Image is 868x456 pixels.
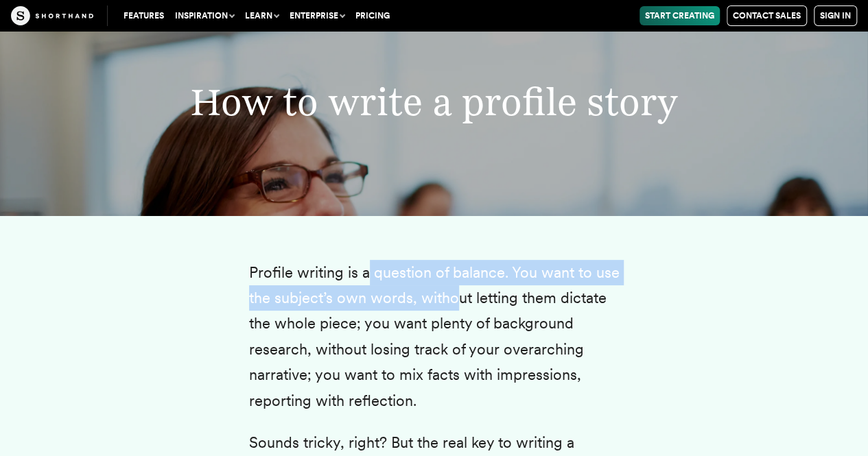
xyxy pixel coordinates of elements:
[814,5,857,26] a: Sign in
[284,6,350,25] button: Enterprise
[239,6,284,25] button: Learn
[727,5,807,26] a: Contact Sales
[350,6,395,25] a: Pricing
[640,6,720,25] a: Start Creating
[80,83,788,121] h2: How to write a profile story
[249,260,620,413] p: Profile writing is a question of balance. You want to use the subject’s own words, without lettin...
[11,6,93,25] img: The Craft
[118,6,169,25] a: Features
[169,6,239,25] button: Inspiration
